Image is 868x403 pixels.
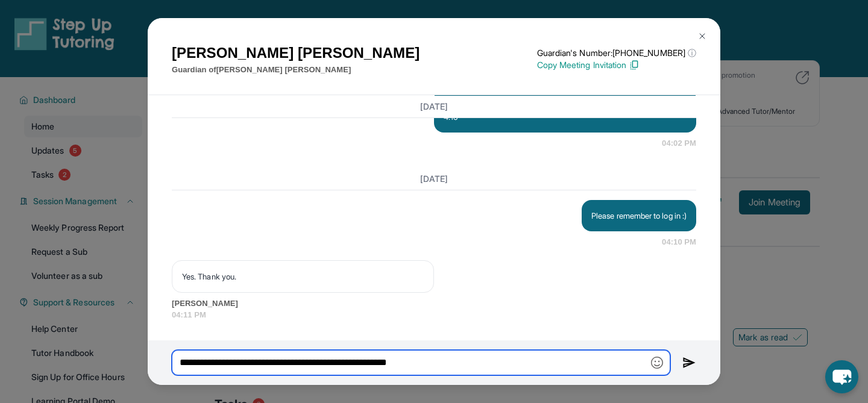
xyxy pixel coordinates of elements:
span: 04:11 PM [172,309,696,321]
p: Guardian's Number: [PHONE_NUMBER] [537,47,696,59]
p: Please remember to log in :) [591,210,687,222]
span: ⓘ [688,47,696,59]
p: Yes. Thank you. [182,270,424,283]
h3: [DATE] [172,173,696,185]
button: chat-button [825,360,858,393]
span: [PERSON_NAME] [172,298,696,310]
img: Close Icon [697,31,707,41]
span: 04:10 PM [662,236,696,248]
p: Copy Meeting Invitation [537,59,696,71]
h1: [PERSON_NAME] [PERSON_NAME] [172,42,420,64]
p: Guardian of [PERSON_NAME] [PERSON_NAME] [172,64,420,76]
img: Copy Icon [629,60,640,70]
img: Emoji [651,357,663,369]
img: Send icon [682,355,696,370]
h3: [DATE] [172,100,696,112]
span: 04:02 PM [662,137,696,149]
